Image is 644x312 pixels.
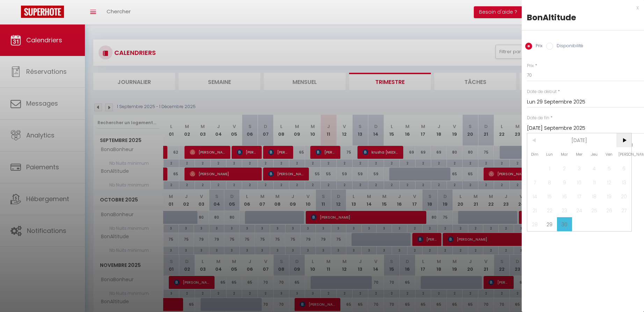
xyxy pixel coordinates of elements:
[542,147,557,161] span: Lun
[542,175,557,189] span: 8
[542,217,557,231] span: 29
[602,203,617,217] span: 26
[522,3,639,12] div: x
[527,175,542,189] span: 7
[542,133,617,147] span: [DATE]
[602,161,617,175] span: 5
[557,203,572,217] span: 23
[616,147,631,161] span: [PERSON_NAME]
[587,203,602,217] span: 25
[587,175,602,189] span: 11
[527,217,542,231] span: 28
[553,43,583,50] label: Disponibilité
[542,189,557,203] span: 15
[616,161,631,175] span: 6
[587,189,602,203] span: 18
[527,63,534,69] label: Prix
[527,133,542,147] span: <
[602,147,617,161] span: Ven
[527,189,542,203] span: 14
[557,217,572,231] span: 30
[6,3,27,24] button: Ouvrir le widget de chat LiveChat
[527,88,557,95] label: Date de début
[572,175,587,189] span: 10
[572,161,587,175] span: 3
[527,203,542,217] span: 21
[557,161,572,175] span: 2
[557,189,572,203] span: 16
[616,189,631,203] span: 20
[602,175,617,189] span: 12
[532,43,543,50] label: Prix
[542,161,557,175] span: 1
[542,203,557,217] span: 22
[572,189,587,203] span: 17
[557,147,572,161] span: Mar
[572,147,587,161] span: Mer
[587,147,602,161] span: Jeu
[527,147,542,161] span: Dim
[557,175,572,189] span: 9
[527,115,549,121] label: Date de fin
[587,161,602,175] span: 4
[616,203,631,217] span: 27
[572,203,587,217] span: 24
[616,175,631,189] span: 13
[602,189,617,203] span: 19
[527,12,639,23] div: BonAltitude
[616,133,631,147] span: >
